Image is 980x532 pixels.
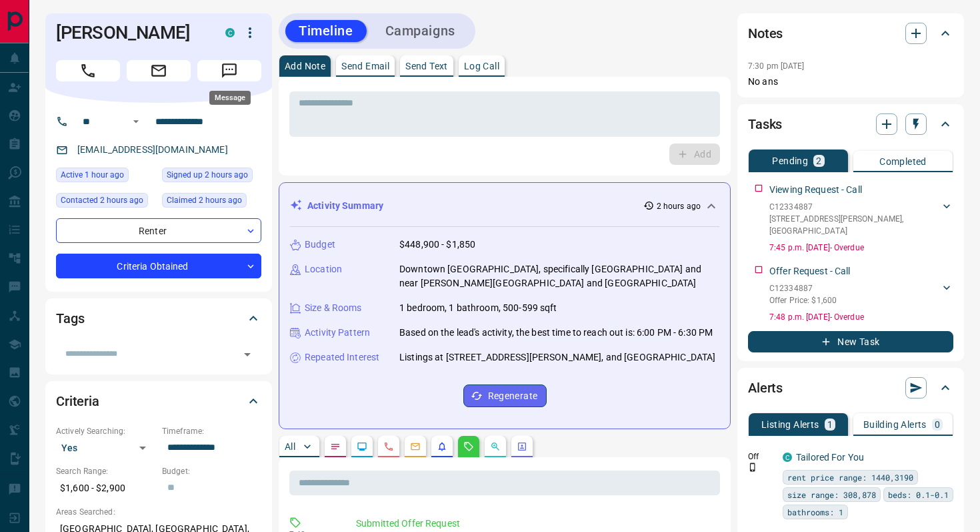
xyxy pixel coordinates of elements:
svg: Calls [383,441,394,452]
p: Location [305,262,342,276]
div: Tags [56,302,261,334]
h1: [PERSON_NAME] [56,22,205,43]
h2: Notes [748,23,783,44]
button: Timeline [285,20,367,42]
p: 2 [816,156,821,166]
div: C12334887[STREET_ADDRESS][PERSON_NAME],[GEOGRAPHIC_DATA] [769,198,953,240]
p: Search Range: [56,465,155,477]
div: Tasks [748,108,953,140]
p: Downtown [GEOGRAPHIC_DATA], specifically [GEOGRAPHIC_DATA] and near [PERSON_NAME][GEOGRAPHIC_DATA... [399,262,719,290]
span: Contacted 2 hours ago [61,194,143,207]
p: [STREET_ADDRESS][PERSON_NAME] , [GEOGRAPHIC_DATA] [769,213,940,237]
p: Completed [879,157,927,166]
div: Alerts [748,372,953,404]
div: Notes [748,17,953,49]
p: $1,600 - $2,900 [56,477,155,499]
p: Size & Rooms [305,301,362,315]
p: $448,900 - $1,850 [399,238,475,252]
p: Listing Alerts [761,420,819,429]
p: No ans [748,75,953,89]
p: C12334887 [769,282,837,294]
button: Regenerate [463,384,547,407]
a: Tailored For You [796,452,864,463]
p: 7:48 p.m. [DATE] - Overdue [769,311,953,323]
div: Activity Summary2 hours ago [290,194,719,218]
p: 0 [935,420,940,429]
p: Send Email [341,61,389,71]
p: 2 hours ago [657,200,701,212]
span: size range: 308,878 [787,488,876,501]
p: Based on the lead's activity, the best time to reach out is: 6:00 PM - 6:30 PM [399,326,713,340]
p: Budget [305,238,335,252]
span: bathrooms: 1 [787,505,843,519]
div: Tue Aug 12 2025 [56,168,155,186]
svg: Opportunities [490,441,501,452]
svg: Emails [410,441,421,452]
span: beds: 0.1-0.1 [888,488,949,501]
span: Call [56,60,120,81]
p: Offer Request - Call [769,264,851,278]
svg: Push Notification Only [748,463,757,472]
div: Tue Aug 12 2025 [162,193,261,212]
div: condos.ca [783,453,792,462]
a: [EMAIL_ADDRESS][DOMAIN_NAME] [77,144,228,155]
div: Renter [56,218,261,243]
p: Timeframe: [162,425,261,437]
button: Open [128,113,144,129]
span: Signed up 2 hours ago [167,168,248,182]
svg: Notes [330,441,341,452]
p: Activity Pattern [305,326,370,340]
div: C12334887Offer Price: $1,600 [769,280,953,309]
span: Active 1 hour ago [61,168,124,182]
svg: Requests [463,441,474,452]
svg: Agent Actions [517,441,527,452]
div: Yes [56,437,155,459]
span: Message [197,60,261,81]
div: Criteria [56,385,261,417]
p: All [285,442,295,451]
p: Viewing Request - Call [769,183,862,197]
h2: Tasks [748,113,782,135]
p: Submitted Offer Request [356,517,715,531]
button: Open [238,345,257,364]
p: Areas Searched: [56,506,261,518]
button: Campaigns [372,20,469,42]
p: Activity Summary [307,199,383,213]
div: Tue Aug 12 2025 [56,193,155,212]
div: Message [209,91,251,105]
p: Budget: [162,465,261,477]
button: New Task [748,331,953,352]
p: Off [748,451,775,463]
p: 7:45 p.m. [DATE] - Overdue [769,242,953,254]
p: 7:30 pm [DATE] [748,61,805,71]
p: Offer Price: $1,600 [769,294,837,306]
h2: Alerts [748,377,783,398]
div: Criteria Obtained [56,254,261,278]
div: Tue Aug 12 2025 [162,168,261,186]
h2: Criteria [56,390,99,412]
svg: Listing Alerts [437,441,447,452]
p: 1 bedroom, 1 bathroom, 500-599 sqft [399,301,557,315]
p: Add Note [285,61,325,71]
p: Pending [772,156,808,166]
p: C12334887 [769,201,940,213]
svg: Lead Browsing Activity [357,441,367,452]
h2: Tags [56,308,84,329]
p: Actively Searching: [56,425,155,437]
span: rent price range: 1440,3190 [787,471,913,484]
p: Send Text [405,61,448,71]
p: 1 [827,420,833,429]
p: Repeated Interest [305,350,379,364]
p: Listings at [STREET_ADDRESS][PERSON_NAME], and [GEOGRAPHIC_DATA] [399,350,715,364]
div: condos.ca [225,28,235,37]
span: Claimed 2 hours ago [167,194,242,207]
span: Email [127,60,191,81]
p: Building Alerts [863,420,927,429]
p: Log Call [464,61,499,71]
